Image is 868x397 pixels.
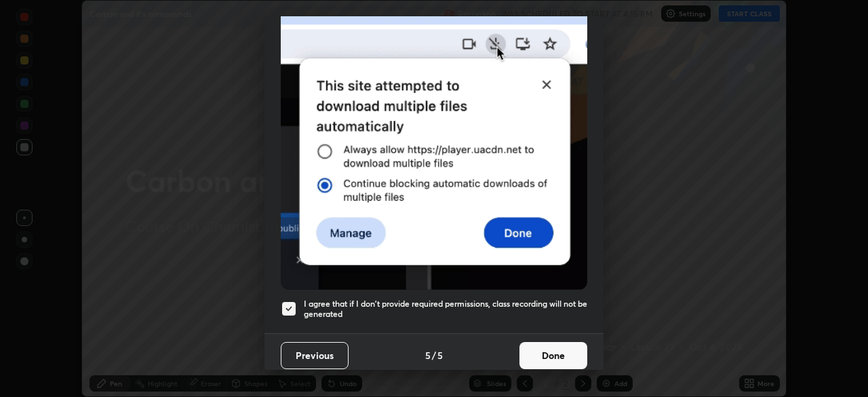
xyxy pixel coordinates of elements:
h4: / [432,348,436,362]
h5: I agree that if I don't provide required permissions, class recording will not be generated [304,299,587,320]
button: Done [519,342,587,369]
h4: 5 [425,348,431,362]
button: Previous [281,342,349,369]
h4: 5 [437,348,443,362]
